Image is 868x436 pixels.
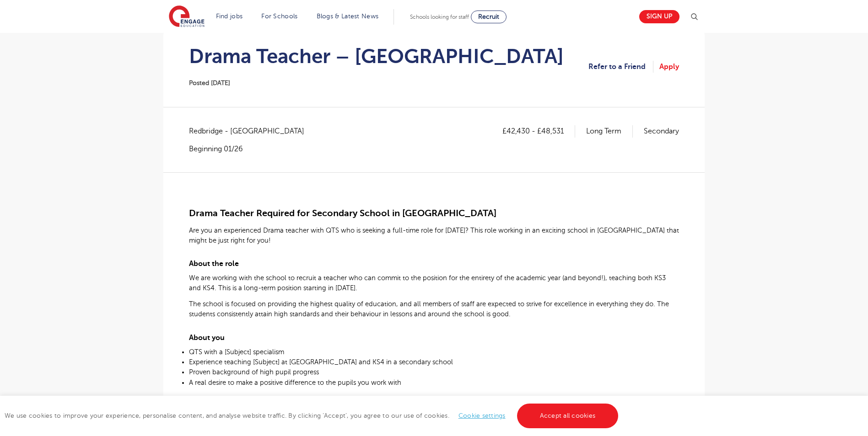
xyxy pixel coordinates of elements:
p: Long Term [586,125,633,137]
a: Accept all cookies [517,404,619,428]
p: Secondary [644,125,679,137]
a: Sign up [639,10,679,23]
p: £42,430 - £48,531 [502,125,575,137]
img: Engage Education [169,5,205,28]
span: Experience teaching [Subject] at [GEOGRAPHIC_DATA] and KS4 in a secondary school [189,358,453,366]
span: A real desire to make a positive difference to the pupils you work with [189,379,401,386]
span: QTS with a [Subject] specialism [189,348,284,356]
a: Blogs & Latest News [317,13,379,20]
span: We use cookies to improve your experience, personalise content, and analyse website traffic. By c... [5,412,620,419]
span: Redbridge - [GEOGRAPHIC_DATA] [189,125,313,137]
span: About the role [189,260,239,268]
h1: Drama Teacher – [GEOGRAPHIC_DATA] [189,45,564,68]
a: Refer to a Friend [588,61,653,73]
span: Recruit [478,13,499,20]
span: Schools looking for staff [410,14,469,20]
a: For Schools [261,13,297,20]
span: Are you an experienced Drama teacher with QTS who is seeking a full-time role for [DATE]? This ro... [189,227,679,244]
span: We are working with the school to recruit a teacher who can commit to the position for the entire... [189,274,666,292]
a: Apply [659,61,679,73]
a: Cookie settings [458,412,506,419]
p: Beginning 01/26 [189,144,313,154]
span: About you [189,334,225,342]
a: Recruit [471,11,507,23]
span: The school is focused on providing the highest quality of education, and all members of staff are... [189,300,669,318]
span: Posted [DATE] [189,80,230,86]
span: Proven background of high pupil progress [189,368,319,376]
span: Drama Teacher Required for Secondary School in [GEOGRAPHIC_DATA] [189,208,496,218]
a: Find jobs [216,13,243,20]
